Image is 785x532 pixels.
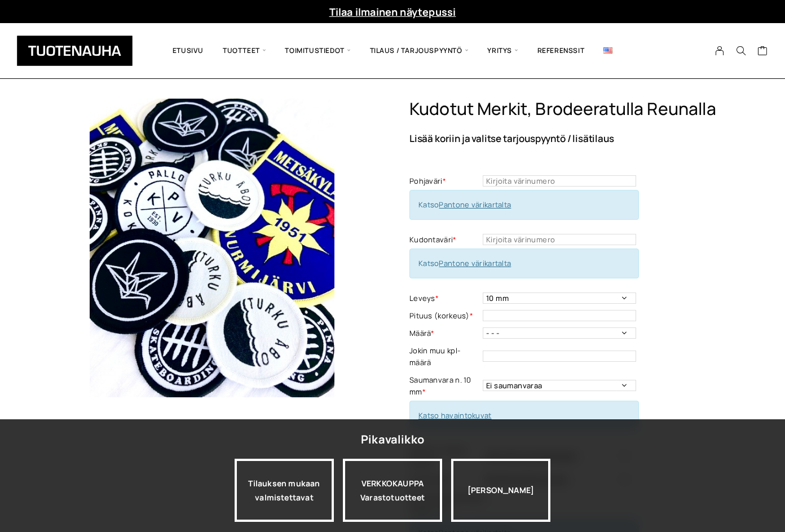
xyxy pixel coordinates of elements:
label: Leveys [409,292,480,304]
span: Tilaus / Tarjouspyyntö [360,32,478,70]
label: Jokin muu kpl-määrä [409,345,480,369]
input: Kirjoita värinumero [483,175,636,187]
div: [PERSON_NAME] [451,459,550,522]
p: Lisää koriin ja valitse tarjouspyyntö / lisätilaus [409,134,722,143]
a: VERKKOKAUPPAVarastotuotteet [343,459,442,522]
span: Katso [418,200,511,210]
label: Pituus (korkeus) [409,310,480,322]
label: Saumanvara n. 10 mm [409,374,480,398]
label: Kudontaväri [409,234,480,246]
a: Pantone värikartalta [439,200,511,210]
a: Etusivu [163,32,213,70]
a: Katso havaintokuvat [418,410,492,420]
span: Katso [418,258,511,268]
button: Search [730,46,752,56]
span: Tuotteet [213,32,275,70]
a: My Account [709,46,731,56]
a: Tilaa ilmainen näytepussi [329,5,456,19]
span: Toimitustiedot [275,32,360,70]
h1: Kudotut merkit, brodeeratulla reunalla [409,99,722,119]
input: Kirjoita värinumero [483,234,636,245]
a: Referenssit [528,32,594,70]
a: Pantone värikartalta [439,258,511,268]
label: Määrä [409,327,480,339]
a: Tilauksen mukaan valmistettavat [235,459,334,522]
img: English [603,47,612,54]
div: VERKKOKAUPPA Varastotuotteet [343,459,442,522]
img: Tuotenauha Kudotut merkit, brodeeratulla reunalla [63,99,361,397]
span: Yritys [478,32,527,70]
a: Cart [757,45,768,59]
label: Pohjaväri [409,175,480,187]
img: Tuotenauha Oy [17,36,133,66]
div: Pikavalikko [361,429,424,450]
